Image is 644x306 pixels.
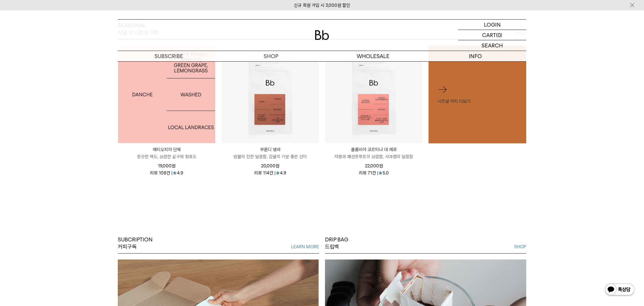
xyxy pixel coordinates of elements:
[150,169,183,175] div: 리뷰 108건 | 4.9
[294,3,350,8] a: 신규 회원 가입 시 3,000원 할인
[482,30,496,40] p: CART
[222,46,319,143] img: 부룬디 넴바
[118,146,215,153] p: 에티오피아 단체
[359,169,389,175] div: 리뷰 71건 | 5.0
[424,51,526,61] p: INFO
[325,236,348,251] p: DRIP BAG 드립백
[325,153,422,160] p: 자몽과 패션프루트의 상큼함, 사과잼의 달콤함
[458,30,526,40] a: CART (0)
[365,163,383,169] span: 22,000
[118,153,215,160] p: 향긋한 백도, 상큼한 살구와 청포도
[325,46,422,143] img: 콜롬비아 코르티나 데 예로
[276,163,279,169] span: 원
[220,51,322,61] a: SHOP
[222,146,319,160] a: 부룬디 넴바 밤꿀의 진한 달콤함, 감귤의 기분 좋은 산미
[437,97,517,105] p: 시즈널 커피 더보기
[514,243,526,250] a: SHOP
[222,153,319,160] p: 밤꿀의 진한 달콤함, 감귤의 기분 좋은 산미
[118,51,220,61] a: SUBSCRIBE
[482,40,503,51] p: SEARCH
[322,51,424,61] p: WHOLESALE
[222,146,319,153] p: 부룬디 넴바
[429,46,526,143] a: 시즈널 커피 더보기
[379,163,383,169] span: 원
[291,243,319,250] a: LEARN MORE
[118,236,153,251] p: SUBCRIPTION 커피구독
[325,146,422,160] a: 콜롬비아 코르티나 데 예로 자몽과 패션프루트의 상큼함, 사과잼의 달콤함
[118,146,215,160] a: 에티오피아 단체 향긋한 백도, 상큼한 살구와 청포도
[254,169,286,175] div: 리뷰 114건 | 4.9
[315,30,329,40] img: 로고
[484,20,501,30] p: LOGIN
[118,46,215,143] img: 1000000480_add2_021.jpg
[458,20,526,30] a: LOGIN
[118,46,215,143] a: 에티오피아 단체
[604,283,635,297] img: 카카오톡 채널 1:1 채팅 버튼
[325,146,422,153] p: 콜롬비아 코르티나 데 예로
[261,163,279,169] span: 20,000
[158,163,176,169] span: 19,000
[172,163,176,169] span: 원
[496,30,502,40] p: (0)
